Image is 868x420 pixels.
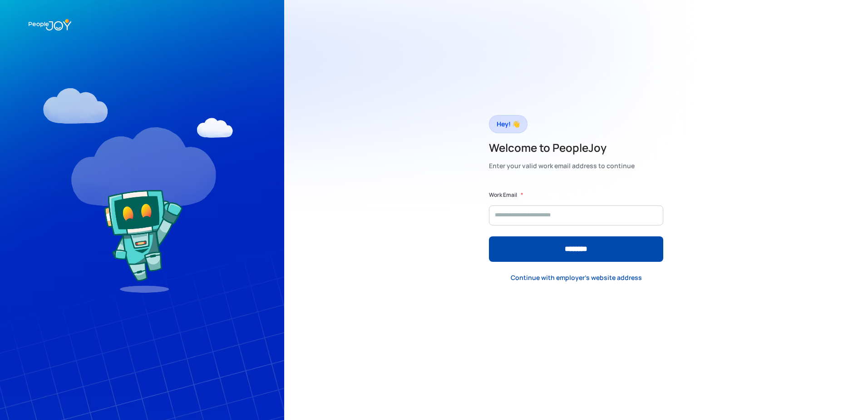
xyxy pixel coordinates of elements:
[489,190,517,200] label: Work Email
[489,190,663,262] form: Form
[489,160,635,172] div: Enter your valid work email address to continue
[503,269,649,287] a: Continue with employer's website address
[489,140,635,155] h2: Welcome to PeopleJoy
[511,273,642,282] div: Continue with employer's website address
[497,118,520,130] div: Hey! 👋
